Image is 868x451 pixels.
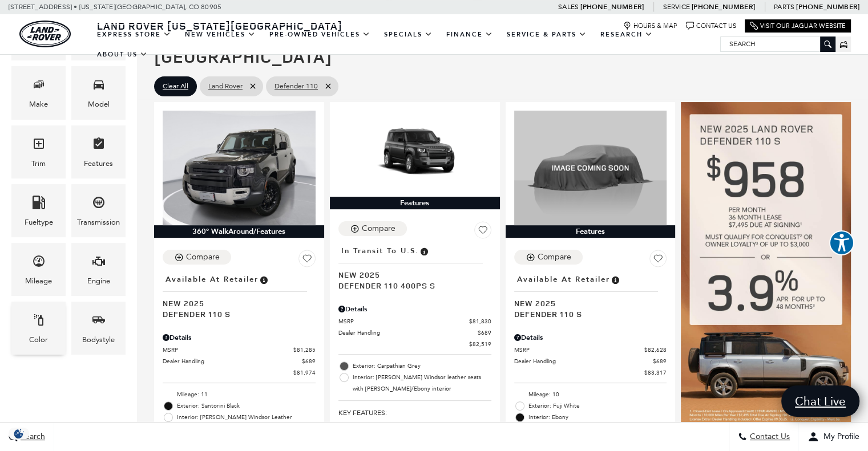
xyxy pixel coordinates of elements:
span: In Transit to U.S. [341,245,419,257]
span: Exterior: Fuji White [528,400,667,412]
a: Available at RetailerNew 2025Defender 110 S [514,271,667,319]
span: Color [32,310,46,334]
a: In Transit to U.S.New 2025Defender 110 400PS S [338,243,491,291]
a: Specials [377,25,439,44]
span: $81,285 [293,346,316,354]
a: Service & Parts [500,25,594,44]
div: Make [29,98,48,111]
span: Mileage [32,251,46,275]
div: Color [29,334,48,346]
span: Interior: [PERSON_NAME] Windsor leather seats with [PERSON_NAME]/Ebony interior [353,372,491,395]
span: $83,317 [644,368,667,377]
nav: Main Navigation [90,25,720,64]
span: Clear All [163,79,188,94]
span: Land Rover [US_STATE][GEOGRAPHIC_DATA] [97,19,342,32]
a: Available at RetailerNew 2025Defender 110 S [163,271,316,319]
div: EngineEngine [71,243,126,296]
span: Trim [32,134,46,157]
span: MSRP [338,317,469,326]
div: Pricing Details - Defender 110 400PS S [338,304,491,314]
span: Vehicle is in stock and ready for immediate delivery. Due to demand, availability is subject to c... [610,273,620,286]
button: Compare Vehicle [338,221,407,236]
span: Interior: Ebony [528,412,667,423]
div: Engine [87,275,110,287]
div: Mileage [25,275,52,287]
span: Vehicle is in stock and ready for immediate delivery. Due to demand, availability is subject to c... [259,273,269,286]
span: Exterior: Santorini Black [177,400,316,412]
span: $689 [478,328,491,337]
div: Features [506,225,676,238]
span: Defender 110 S [163,308,307,319]
div: FeaturesFeatures [71,125,126,178]
span: Vehicle has shipped from factory of origin. Estimated time of delivery to Retailer is on average ... [419,245,429,257]
div: Transmission [77,216,120,229]
span: MSRP [163,346,293,354]
div: Compare [538,252,571,262]
div: Features [84,157,113,170]
a: Contact Us [686,22,736,30]
button: Save Vehicle [649,250,667,271]
a: MSRP $81,285 [163,346,316,354]
button: Open user profile menu [799,422,868,451]
div: Pricing Details - Defender 110 S [163,332,316,343]
div: Compare [186,252,220,262]
span: My Profile [819,432,859,442]
button: Save Vehicle [474,221,491,243]
div: BodystyleBodystyle [71,302,126,355]
span: $82,519 [469,340,491,348]
span: Engine [92,251,106,275]
a: MSRP $81,830 [338,317,491,326]
span: New 2025 [338,269,483,280]
li: Mileage: 11 [163,389,316,400]
img: Opt-Out Icon [6,428,32,440]
span: Available at Retailer [165,273,259,286]
img: 2025 LAND ROVER Defender 110 S [514,111,667,225]
a: Land Rover [US_STATE][GEOGRAPHIC_DATA] [90,19,349,32]
aside: Accessibility Help Desk [829,230,854,258]
span: $82,628 [644,346,667,354]
span: Bodystyle [92,310,106,334]
a: New Vehicles [178,25,263,44]
span: $81,974 [293,368,316,377]
span: New 2025 [163,298,307,308]
div: TrimTrim [11,125,66,178]
span: MSRP [514,346,645,354]
span: $81,830 [469,317,491,326]
span: Chat Live [789,393,851,409]
button: Compare Vehicle [163,250,231,265]
span: Service [663,3,689,11]
span: Dealer Handling [163,357,302,365]
button: Compare Vehicle [514,250,583,265]
span: Defender 110 [274,79,318,94]
span: Interior: [PERSON_NAME] Windsor Leather [177,412,316,423]
span: Defender 110 S [514,308,659,319]
img: 2025 LAND ROVER Defender 110 S [163,111,316,225]
div: ModelModel [71,66,126,119]
li: Mileage: 10 [514,389,667,400]
a: [PHONE_NUMBER] [580,2,644,11]
div: FueltypeFueltype [11,184,66,237]
div: Pricing Details - Defender 110 S [514,332,667,343]
a: Research [594,25,660,44]
span: Contact Us [747,432,790,442]
span: Dealer Handling [514,357,653,365]
a: Finance [439,25,500,44]
a: About Us [90,44,155,64]
a: $83,317 [514,368,667,377]
div: Bodystyle [82,334,115,346]
span: Fueltype [32,193,46,216]
img: 2025 LAND ROVER Defender 110 400PS S [338,111,491,197]
span: Features [92,134,106,157]
div: MileageMileage [11,243,66,296]
div: Fueltype [25,216,53,229]
a: Chat Live [781,385,859,417]
a: Dealer Handling $689 [514,357,667,365]
div: TransmissionTransmission [71,184,126,237]
a: [STREET_ADDRESS] • [US_STATE][GEOGRAPHIC_DATA], CO 80905 [9,3,221,11]
span: New 2025 [514,298,659,308]
div: Compare [362,224,395,234]
div: Model [88,98,110,111]
a: Pre-Owned Vehicles [263,25,377,44]
a: $81,974 [163,368,316,377]
span: $689 [653,357,667,365]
